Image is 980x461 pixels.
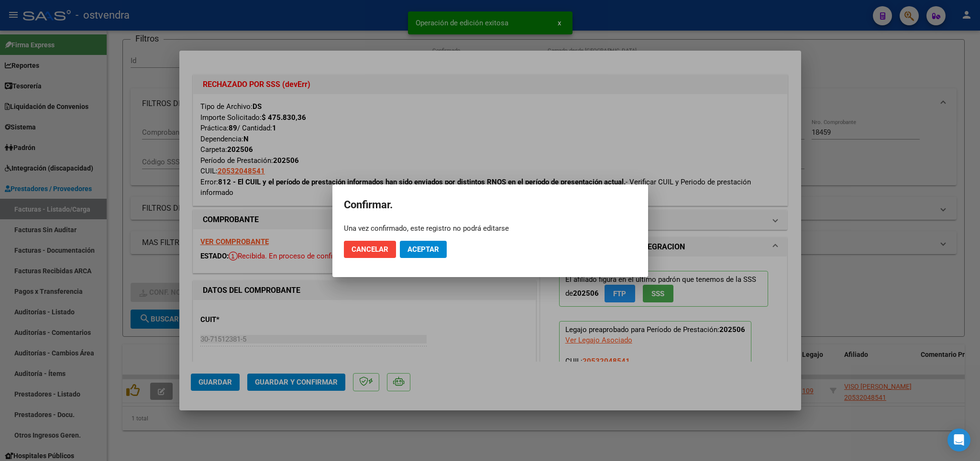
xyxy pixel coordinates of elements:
div: Open Intercom Messenger [947,429,970,451]
span: Aceptar [407,245,439,254]
button: Cancelar [344,241,396,258]
span: Cancelar [352,245,388,254]
button: Aceptar [400,241,447,258]
div: Una vez confirmado, este registro no podrá editarse [344,224,637,233]
h2: Confirmar. [344,196,637,214]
